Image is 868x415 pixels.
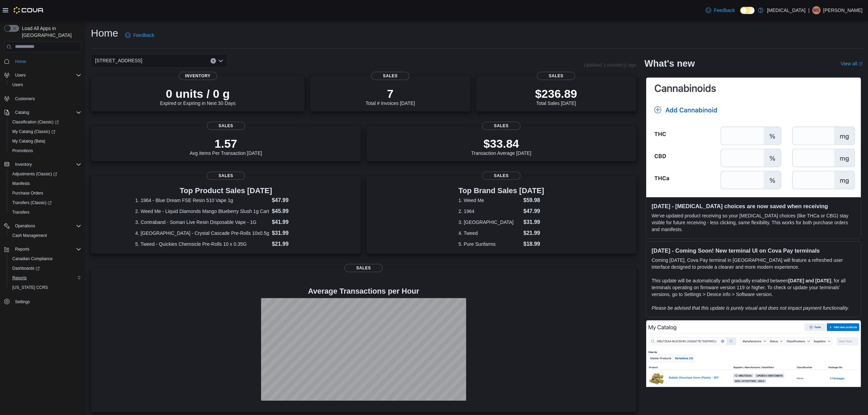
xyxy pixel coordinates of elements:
[7,273,84,283] button: Reports
[1,70,84,80] button: Users
[740,7,755,14] input: Dark Mode
[10,170,60,178] a: Adjustments (Classic)
[4,54,81,324] nav: Complex example
[12,297,81,306] span: Settings
[12,138,45,144] span: My Catalog (Beta)
[458,197,520,204] dt: 1. Weed Me
[10,283,81,292] span: Washington CCRS
[160,87,235,106] div: Expired or Expiring in Next 30 Days
[12,108,81,117] span: Catalog
[272,207,316,215] dd: $45.99
[1,160,84,169] button: Inventory
[10,189,81,197] span: Purchase Orders
[12,108,32,117] button: Catalog
[12,233,47,238] span: Cash Management
[645,58,695,69] h2: What's new
[523,196,544,204] dd: $59.98
[12,71,81,79] span: Users
[91,26,118,40] h1: Home
[808,6,810,14] p: |
[10,128,81,136] span: My Catalog (Classic)
[1,221,84,231] button: Operations
[10,118,62,126] a: Classification (Classic)
[7,207,84,217] button: Transfers
[10,118,81,126] span: Classification (Classic)
[7,188,84,198] button: Purchase Orders
[14,7,44,14] img: Cova
[12,57,29,66] a: Home
[10,128,58,136] a: My Catalog (Classic)
[1,94,84,104] button: Customers
[523,207,544,215] dd: $47.99
[10,147,81,155] span: Promotions
[179,72,217,80] span: Inventory
[12,245,81,253] span: Reports
[10,274,81,282] span: Reports
[523,240,544,248] dd: $18.99
[652,257,855,270] p: Coming [DATE], Cova Pay terminal in [GEOGRAPHIC_DATA] will feature a refreshed user interface des...
[10,283,51,292] a: [US_STATE] CCRS
[10,208,81,216] span: Transfers
[767,6,805,14] p: [MEDICAL_DATA]
[1,56,84,66] button: Home
[135,230,269,237] dt: 4. [GEOGRAPHIC_DATA] - Crystal Cascade Pre-Rolls 10x0.5g
[7,198,84,207] a: Transfers (Classic)
[272,240,316,248] dd: $21.99
[12,95,38,103] a: Customers
[366,87,415,101] p: 7
[788,278,831,283] strong: [DATE] and [DATE]
[652,203,855,210] h3: [DATE] - [MEDICAL_DATA] choices are now saved when receiving
[10,137,48,145] a: My Catalog (Beta)
[10,264,42,272] a: Dashboards
[7,80,84,90] button: Users
[15,72,26,78] span: Users
[12,160,35,169] button: Inventory
[12,181,30,186] span: Manifests
[841,61,863,66] a: View allExternal link
[95,56,142,65] span: [STREET_ADDRESS]
[12,210,29,215] span: Transfers
[7,169,84,179] a: Adjustments (Classic)
[10,264,81,272] span: Dashboards
[12,275,27,281] span: Reports
[15,223,35,229] span: Operations
[652,212,855,233] p: We've updated product receiving so your [MEDICAL_DATA] choices (like THCa or CBG) stay visible fo...
[12,160,81,169] span: Inventory
[10,179,81,188] span: Manifests
[190,137,262,150] p: 1.57
[135,219,269,226] dt: 3. Contraband - Somari Live Resin Disposable Vape - 1G
[10,147,36,155] a: Promotions
[535,87,577,106] div: Total Sales [DATE]
[7,117,84,127] a: Classification (Classic)
[19,25,81,39] span: Load All Apps in [GEOGRAPHIC_DATA]
[12,256,53,262] span: Canadian Compliance
[12,190,43,196] span: Purchase Orders
[10,231,50,240] a: Cash Management
[207,122,245,130] span: Sales
[7,179,84,188] button: Manifests
[523,218,544,226] dd: $31.99
[135,241,269,247] dt: 5. Tweed - Quickies Chemsicle Pre-Rolls 10 x 0.35G
[371,72,409,80] span: Sales
[10,255,55,263] a: Canadian Compliance
[823,6,863,14] p: [PERSON_NAME]
[858,62,863,66] svg: External link
[7,127,84,136] a: My Catalog (Classic)
[482,172,520,180] span: Sales
[652,247,855,254] h3: [DATE] - Coming Soon! New terminal UI on Cova Pay terminals
[15,299,30,305] span: Settings
[482,122,520,130] span: Sales
[344,264,383,272] span: Sales
[272,218,316,226] dd: $41.99
[272,229,316,237] dd: $31.99
[523,229,544,237] dd: $21.99
[10,231,81,240] span: Cash Management
[12,222,38,230] button: Operations
[12,285,48,290] span: [US_STATE] CCRS
[714,7,735,14] span: Feedback
[10,208,32,216] a: Transfers
[7,231,84,240] button: Cash Management
[12,171,57,177] span: Adjustments (Classic)
[7,254,84,264] button: Canadian Compliance
[12,266,40,271] span: Dashboards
